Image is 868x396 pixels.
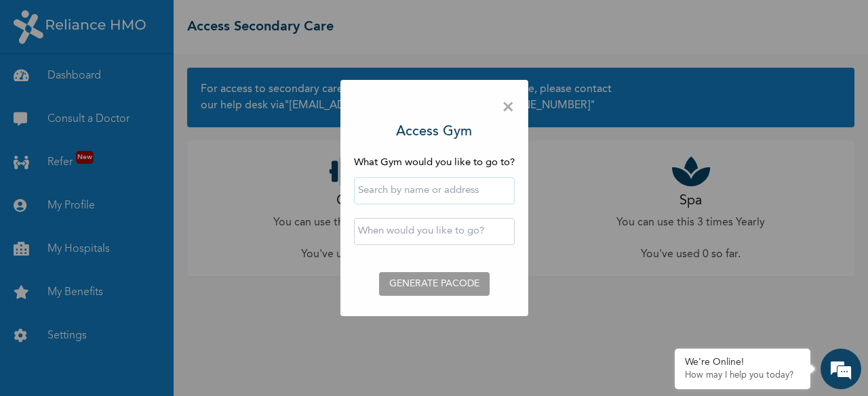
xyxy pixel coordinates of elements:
[685,357,800,368] div: We're Online!
[502,93,515,122] span: ×
[396,122,472,142] h3: Access Gym
[354,158,515,168] span: What Gym would you like to go to?
[379,272,490,296] button: GENERATE PACODE
[685,370,800,381] p: How may I help you today?
[354,218,515,245] input: When would you like to go?
[354,177,515,204] input: Search by name or address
